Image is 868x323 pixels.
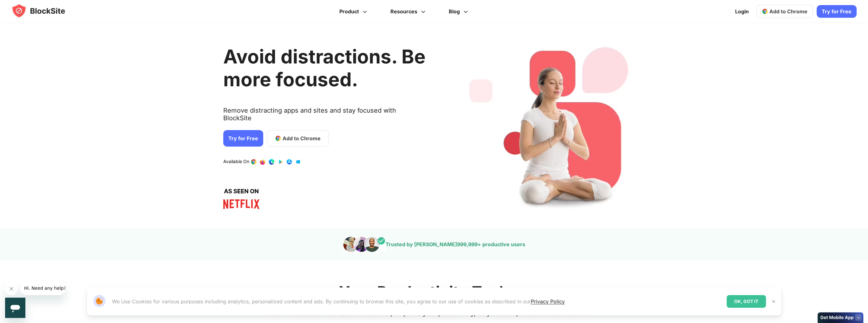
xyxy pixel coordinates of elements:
[11,3,77,18] img: blocksite-icon.5d769676.svg
[223,130,263,147] a: Try for Free
[4,4,46,10] span: Hi. Need any help?
[267,130,329,147] a: Add to Chrome
[386,241,525,247] text: Trusted by [PERSON_NAME] + productive users
[5,282,18,295] iframe: Close message
[731,4,753,19] a: Login
[5,298,25,318] iframe: Button to launch messaging window
[756,5,813,18] a: Add to Chrome
[457,241,478,247] span: 999,999
[112,298,565,305] p: We Use Cookies for various purposes including analytics, personalized content and ads. By continu...
[223,107,426,127] text: Remove distracting apps and sites and stay focused with BlockSite
[727,295,766,308] div: OK, GOT IT
[769,8,807,15] span: Add to Chrome
[343,236,386,252] img: pepole images
[769,297,778,306] button: Close
[531,298,565,305] a: Privacy Policy
[20,281,65,295] iframe: Message from company
[283,135,321,142] span: Add to Chrome
[762,8,768,15] img: chrome-icon.svg
[223,45,426,91] h1: Avoid distractions. Be more focused.
[817,5,857,18] a: Try for Free
[771,299,776,304] img: Close
[223,159,249,165] text: Available On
